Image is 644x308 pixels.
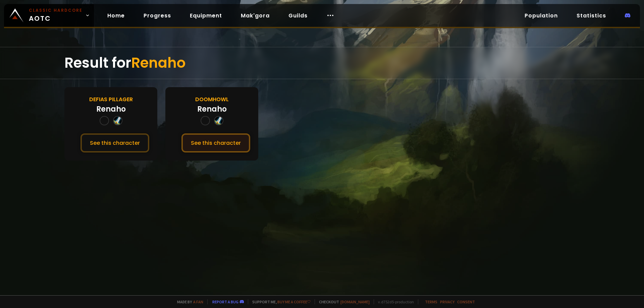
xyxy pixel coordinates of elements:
div: Renaho [197,104,227,115]
a: Classic HardcoreAOTC [4,4,94,27]
a: Population [519,9,563,22]
a: Terms [425,299,437,304]
a: Report a bug [212,299,238,304]
button: See this character [80,133,149,152]
a: Equipment [184,9,227,22]
a: Mak'gora [235,9,275,22]
div: Doomhowl [195,95,229,104]
a: a fan [193,299,203,304]
div: Result for [64,47,580,79]
span: v. d752d5 - production [374,299,414,304]
span: Support me, [248,299,311,304]
a: Statistics [571,9,611,22]
span: Checkout [315,299,370,304]
a: Progress [138,9,176,22]
button: See this character [181,133,250,152]
a: Home [102,9,130,22]
div: Defias Pillager [89,95,133,104]
span: Made by [173,299,203,304]
a: Buy me a coffee [277,299,311,304]
span: Renaho [131,53,185,73]
a: Consent [457,299,475,304]
a: [DOMAIN_NAME] [340,299,370,304]
small: Classic Hardcore [29,7,83,13]
div: Renaho [96,104,126,115]
span: AOTC [29,7,83,23]
a: Guilds [283,9,313,22]
a: Privacy [440,299,454,304]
